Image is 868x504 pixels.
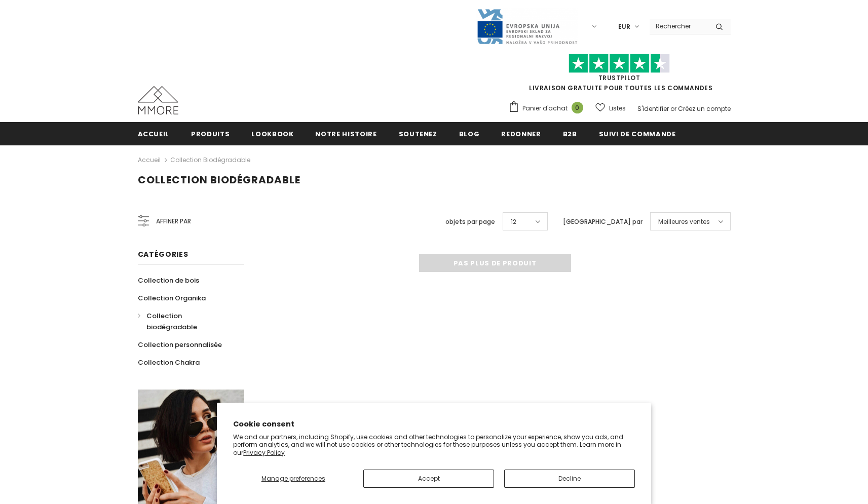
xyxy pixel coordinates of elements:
span: soutenez [399,129,437,139]
button: Manage preferences [233,470,353,488]
span: Accueil [138,129,170,139]
a: B2B [563,122,577,145]
a: Blog [459,122,480,145]
span: Suivi de commande [599,129,676,139]
img: Faites confiance aux étoiles pilotes [569,54,670,73]
span: Collection biodégradable [146,311,197,332]
a: Produits [191,122,230,145]
a: Privacy Policy [243,448,285,457]
img: Cas MMORE [138,86,178,114]
a: Accueil [138,122,170,145]
span: Lookbook [251,129,293,139]
a: Collection Organika [138,289,206,307]
a: Collection Chakra [138,354,200,371]
span: 0 [572,102,583,113]
span: Collection de bois [138,276,199,285]
button: Accept [363,470,494,488]
a: Lookbook [251,122,293,145]
span: Collection personnalisée [138,340,222,350]
img: Javni Razpis [476,8,578,45]
a: Accueil [138,154,161,166]
span: Listes [609,103,626,113]
span: Manage preferences [261,474,325,483]
label: objets par page [445,217,495,227]
span: Blog [459,129,480,139]
p: We and our partners, including Shopify, use cookies and other technologies to personalize your ex... [233,433,635,457]
span: Panier d'achat [522,103,568,113]
a: Collection de bois [138,272,199,289]
a: Créez un compte [678,104,731,113]
span: EUR [618,22,630,32]
span: Catégories [138,249,188,259]
span: Meilleures ventes [658,217,710,227]
a: Notre histoire [315,122,376,145]
a: soutenez [399,122,437,145]
a: Javni Razpis [476,22,578,30]
a: Listes [595,99,626,117]
span: or [670,104,676,113]
button: Decline [504,470,635,488]
span: Collection Organika [138,293,206,303]
input: Search Site [650,19,708,33]
span: 12 [511,217,516,227]
a: Redonner [501,122,541,145]
a: S'identifier [637,104,669,113]
a: Collection personnalisée [138,336,222,354]
span: B2B [563,129,577,139]
span: Redonner [501,129,541,139]
span: Notre histoire [315,129,376,139]
a: Collection biodégradable [138,307,233,336]
a: Panier d'achat 0 [508,101,588,116]
a: TrustPilot [598,73,640,82]
h2: Cookie consent [233,419,635,430]
span: Affiner par [156,216,191,227]
a: Collection biodégradable [170,156,250,164]
a: Suivi de commande [599,122,676,145]
label: [GEOGRAPHIC_DATA] par [563,217,643,227]
span: Collection biodégradable [138,173,300,187]
span: LIVRAISON GRATUITE POUR TOUTES LES COMMANDES [508,58,731,92]
span: Collection Chakra [138,358,200,367]
span: Produits [191,129,230,139]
